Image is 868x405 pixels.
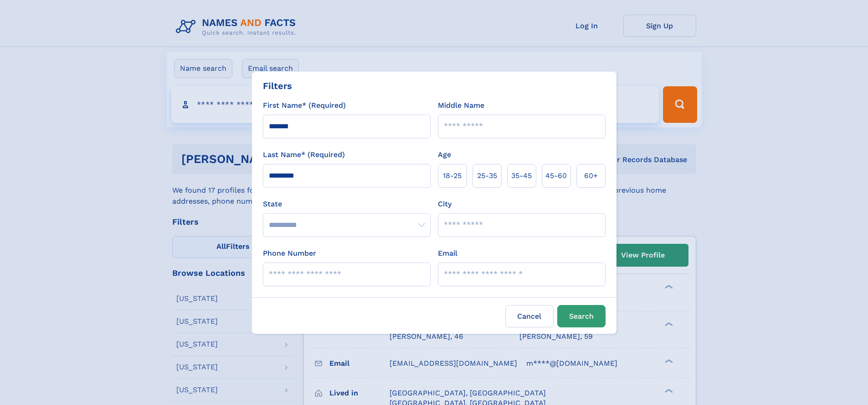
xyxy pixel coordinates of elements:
label: State [263,199,431,210]
span: 25‑35 [477,170,497,181]
label: Last Name* (Required) [263,149,345,160]
label: Phone Number [263,248,316,259]
div: Filters [263,79,292,93]
span: 60+ [584,170,598,181]
label: Middle Name [438,100,484,111]
button: Search [557,305,606,327]
label: First Name* (Required) [263,100,346,111]
span: 18‑25 [443,170,462,181]
label: Age [438,149,451,160]
label: Cancel [505,305,554,327]
label: City [438,199,452,210]
span: 45‑60 [545,170,567,181]
span: 35‑45 [511,170,532,181]
label: Email [438,248,457,259]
